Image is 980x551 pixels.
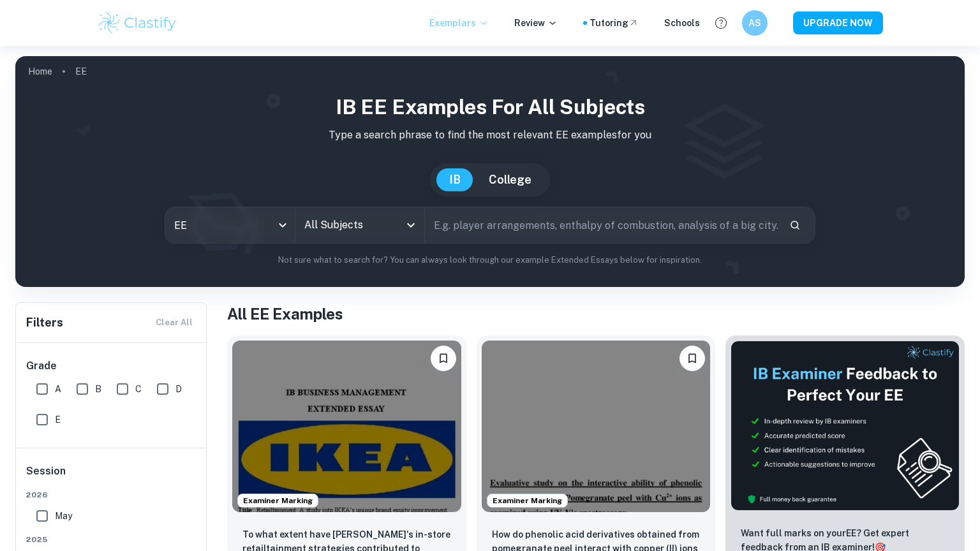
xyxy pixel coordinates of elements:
img: Business and Management EE example thumbnail: To what extent have IKEA's in-store reta [232,341,461,512]
img: profile cover [15,56,965,287]
h1: IB EE examples for all subjects [26,92,954,122]
button: IB [436,168,473,191]
button: Open [402,216,420,234]
span: 2025 [26,534,197,545]
span: Examiner Marking [487,495,567,506]
a: Tutoring [590,16,639,30]
p: Type a search phrase to find the most relevant EE examples for you [26,128,954,143]
span: C [135,382,142,396]
img: Clastify logo [97,10,178,36]
input: E.g. player arrangements, enthalpy of combustion, analysis of a big city... [425,207,778,243]
p: Not sure what to search for? You can always look through our example Extended Essays below for in... [26,254,954,267]
span: May [55,509,72,523]
h6: Filters [26,314,63,332]
img: Chemistry EE example thumbnail: How do phenolic acid derivatives obtaine [482,341,711,512]
span: Examiner Marking [238,495,318,506]
button: Search [784,214,806,236]
button: AS [742,10,768,36]
button: Bookmark [679,346,705,371]
a: Schools [664,16,700,30]
span: A [55,382,61,396]
span: D [175,382,182,396]
img: Thumbnail [731,341,960,511]
p: Exemplars [429,16,489,30]
button: UPGRADE NOW [793,11,883,34]
p: EE [75,64,87,78]
a: Home [28,62,52,80]
span: 2026 [26,489,197,501]
button: College [476,168,544,191]
h6: Grade [26,358,197,374]
span: B [95,382,101,396]
button: Bookmark [431,346,456,371]
span: E [55,413,61,427]
div: EE [165,207,294,243]
p: Review [514,16,558,30]
button: Help and Feedback [710,12,732,34]
h1: All EE Examples [227,302,965,325]
h6: Session [26,464,197,489]
h6: AS [748,16,762,30]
